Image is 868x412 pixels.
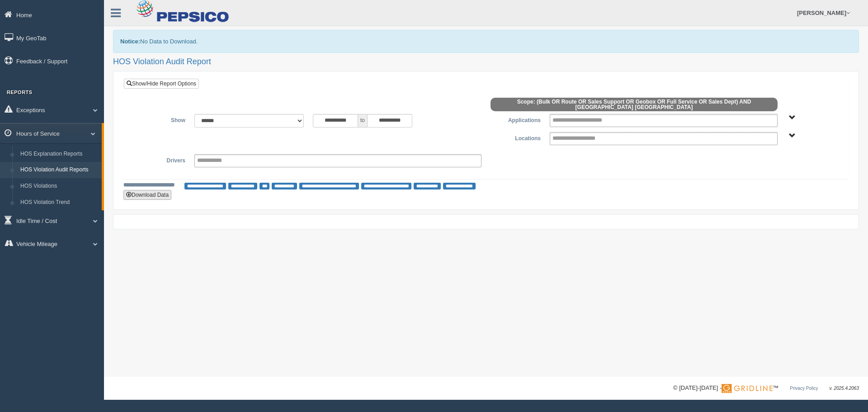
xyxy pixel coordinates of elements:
[358,114,367,128] span: to
[123,190,171,200] button: Download Data
[790,386,818,391] a: Privacy Policy
[486,132,545,143] label: Locations
[124,79,199,89] a: Show/Hide Report Options
[113,30,859,53] div: No Data to Download.
[16,178,102,194] a: HOS Violations
[486,114,545,125] label: Applications
[16,162,102,178] a: HOS Violation Audit Reports
[830,386,859,391] span: v. 2025.4.2063
[16,146,102,162] a: HOS Explanation Reports
[131,114,190,125] label: Show
[113,57,859,66] h2: HOS Violation Audit Report
[673,384,859,393] div: © [DATE]-[DATE] - ™
[131,154,190,165] label: Drivers
[16,194,102,211] a: HOS Violation Trend
[491,98,778,111] span: Scope: (Bulk OR Route OR Sales Support OR Geobox OR Full Service OR Sales Dept) AND [GEOGRAPHIC_D...
[722,384,773,393] img: Gridline
[120,38,140,45] b: Notice:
